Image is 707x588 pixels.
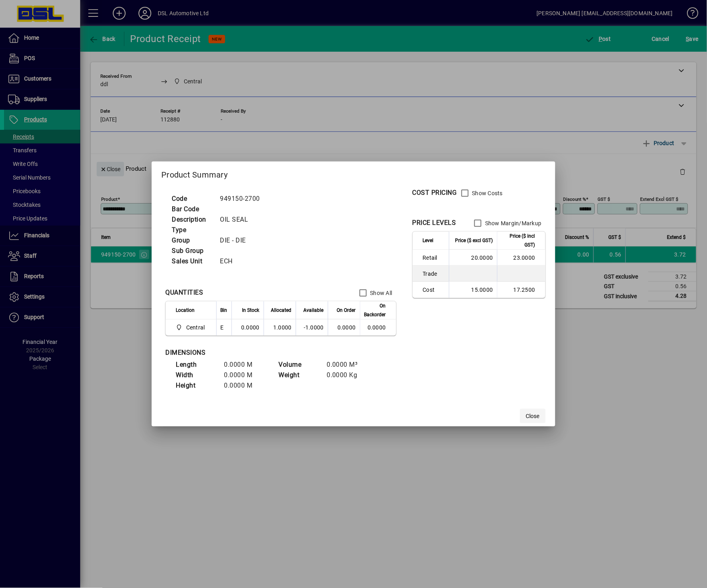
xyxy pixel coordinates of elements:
[274,370,323,380] td: Weight
[369,289,392,297] label: Show All
[168,194,216,204] td: Code
[220,370,268,380] td: 0.0000 M
[168,246,216,256] td: Sub Group
[186,323,205,331] span: Central
[449,250,497,266] td: 20.0000
[242,306,260,315] span: In Stock
[323,370,371,380] td: 0.0000 Kg
[172,370,220,380] td: Width
[274,360,323,370] td: Volume
[412,218,456,228] div: PRICE LEVELS
[152,162,555,185] h2: Product Summary
[423,286,445,294] span: Cost
[497,282,545,298] td: 17.2500
[271,306,292,315] span: Allocated
[296,319,328,335] td: -1.0000
[168,225,216,235] td: Type
[304,306,324,315] span: Available
[423,236,434,245] span: Level
[526,412,540,420] span: Close
[449,282,497,298] td: 15.0000
[360,319,396,335] td: 0.0000
[323,360,371,370] td: 0.0000 M³
[176,323,208,332] span: Central
[337,306,356,315] span: On Order
[264,319,296,335] td: 1.0000
[423,270,445,278] span: Trade
[168,235,216,246] td: Group
[471,189,503,197] label: Show Costs
[364,301,386,319] span: On Backorder
[337,324,356,331] span: 0.0000
[165,288,203,297] div: QUANTITIES
[502,232,535,249] span: Price ($ incl GST)
[497,250,545,266] td: 23.0000
[172,380,220,391] td: Height
[165,348,366,358] div: DIMENSIONS
[484,219,542,227] label: Show Margin/Markup
[216,194,270,204] td: 949150-2700
[220,380,268,391] td: 0.0000 M
[172,360,220,370] td: Length
[455,236,493,245] span: Price ($ excl GST)
[176,306,195,315] span: Location
[220,360,268,370] td: 0.0000 M
[232,319,264,335] td: 0.0000
[412,188,457,198] div: COST PRICING
[216,256,270,267] td: ECH
[221,306,228,315] span: Bin
[216,319,232,335] td: E
[216,214,270,225] td: OIL SEAL
[168,214,216,225] td: Description
[168,204,216,214] td: Bar Code
[216,235,270,246] td: DIE - DIE
[168,256,216,267] td: Sales Unit
[520,409,546,423] button: Close
[423,254,445,262] span: Retail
